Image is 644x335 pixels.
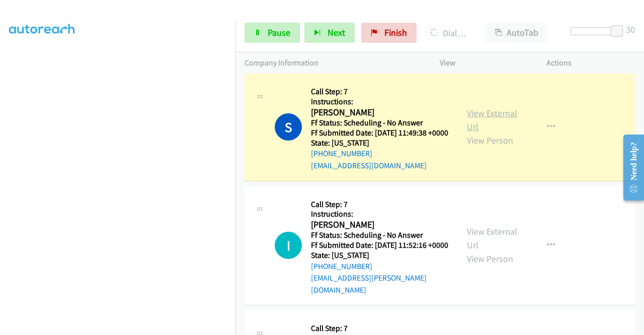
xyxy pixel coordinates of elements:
[268,27,290,38] span: Pause
[275,232,302,259] div: The call is yet to be attempted
[304,23,355,43] button: Next
[311,261,372,271] a: [PHONE_NUMBER]
[615,127,644,208] iframe: Resource Center
[626,23,635,36] div: 30
[245,23,300,43] a: Pause
[311,199,449,210] h5: Call Step: 7
[311,128,448,138] h5: Ff Submitted Date: [DATE] 11:49:38 +0000
[311,219,445,231] h2: [PERSON_NAME]
[311,87,448,97] h5: Call Step: 7
[361,23,417,43] a: Finish
[311,230,449,240] h5: Ff Status: Scheduling - No Answer
[311,149,372,158] a: [PHONE_NUMBER]
[311,107,445,118] h2: [PERSON_NAME]
[311,118,448,128] h5: Ff Status: Scheduling - No Answer
[467,135,513,146] a: View Person
[546,57,635,69] p: Actions
[311,240,449,250] h5: Ff Submitted Date: [DATE] 11:52:16 +0000
[311,138,448,148] h5: State: [US_STATE]
[311,250,449,260] h5: State: [US_STATE]
[467,107,517,132] a: View External Url
[311,209,449,219] h5: Instructions:
[311,323,448,333] h5: Call Step: 7
[486,23,548,43] button: AutoTab
[311,97,448,107] h5: Instructions:
[430,26,467,40] p: Dialing [PERSON_NAME]
[440,57,528,69] p: View
[311,161,427,170] a: [EMAIL_ADDRESS][DOMAIN_NAME]
[275,113,302,141] h1: S
[384,27,407,38] span: Finish
[275,232,302,259] h1: I
[467,253,513,264] a: View Person
[311,273,427,295] a: [EMAIL_ADDRESS][PERSON_NAME][DOMAIN_NAME]
[328,27,345,38] span: Next
[245,57,422,69] p: Company Information
[467,226,517,251] a: View External Url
